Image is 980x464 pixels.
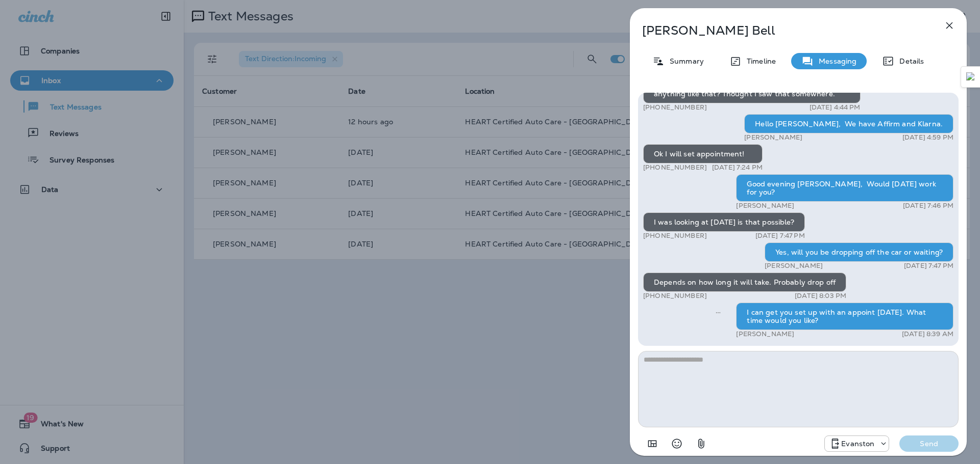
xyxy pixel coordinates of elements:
[904,262,953,270] p: [DATE] 7:47 PM
[903,202,953,210] p: [DATE] 7:46 PM
[795,292,846,300] p: [DATE] 8:03 PM
[966,72,975,81] img: Detect Auto
[810,103,861,112] p: [DATE] 4:44 PM
[643,272,846,292] div: Depends on how long it will take. Probably drop off
[643,144,763,163] div: Ok I will set appointment!
[841,440,874,448] p: Evanston
[643,103,707,112] p: [PHONE_NUMBER]
[765,242,953,262] div: Yes, will you be dropping off the car or waiting?
[744,133,802,142] p: [PERSON_NAME]
[642,433,663,454] button: Add in a premade template
[716,307,721,316] span: Sent
[642,23,921,38] p: [PERSON_NAME] Bell
[894,57,924,65] p: Details
[736,202,794,210] p: [PERSON_NAME]
[712,163,763,172] p: [DATE] 7:24 PM
[814,57,856,65] p: Messaging
[902,133,953,142] p: [DATE] 4:59 PM
[755,232,805,240] p: [DATE] 7:47 PM
[643,212,805,232] div: I was looking at [DATE] is that possible?
[667,433,687,454] button: Select an emoji
[765,262,823,270] p: [PERSON_NAME]
[665,57,704,65] p: Summary
[736,174,953,202] div: Good evening [PERSON_NAME], Would [DATE] work for you?
[902,330,953,338] p: [DATE] 8:39 AM
[643,292,707,300] p: [PHONE_NUMBER]
[736,330,794,338] p: [PERSON_NAME]
[742,57,776,65] p: Timeline
[736,303,953,330] div: I can get you set up with an appoint [DATE]. What time would you like?
[643,163,707,172] p: [PHONE_NUMBER]
[643,232,707,240] p: [PHONE_NUMBER]
[744,114,953,133] div: Hello [PERSON_NAME], We have Affirm and Klarna.
[825,438,889,450] div: +1 (847) 892-1225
